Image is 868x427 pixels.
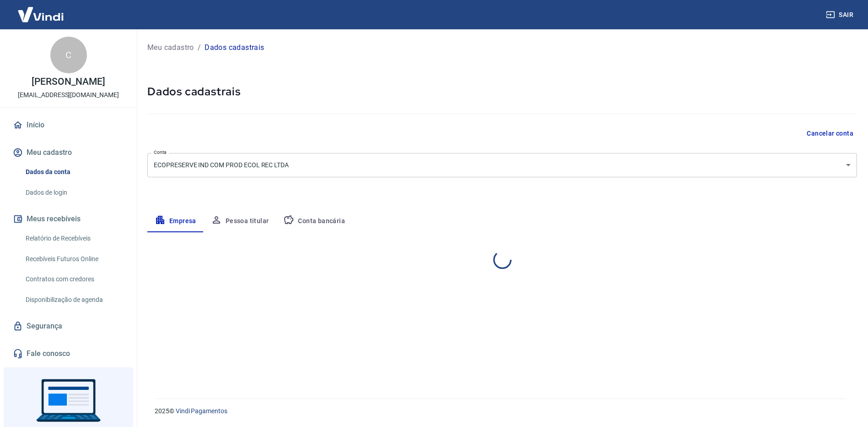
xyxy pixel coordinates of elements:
[22,290,126,309] a: Disponibilização de agenda
[32,77,105,87] p: [PERSON_NAME]
[154,149,167,156] label: Conta
[22,270,126,289] a: Contratos com credores
[147,153,857,177] div: ECOPRESERVE IND COM PROD ECOL REC LTDA
[22,163,126,181] a: Dados da conta
[22,183,126,202] a: Dados de login
[11,316,126,336] a: Segurança
[803,125,857,142] button: Cancelar conta
[147,84,857,99] h5: Dados cadastrais
[50,37,87,73] div: C
[276,210,352,232] button: Conta bancária
[11,115,126,135] a: Início
[147,42,194,53] a: Meu cadastro
[205,42,264,53] p: Dados cadastrais
[155,406,846,416] p: 2025 ©
[22,229,126,248] a: Relatório de Recebíveis
[11,142,126,163] button: Meu cadastro
[11,209,126,229] button: Meus recebíveis
[147,210,204,232] button: Empresa
[824,6,857,23] button: Sair
[18,90,119,100] p: [EMAIL_ADDRESS][DOMAIN_NAME]
[11,344,126,364] a: Fale conosco
[176,407,227,415] a: Vindi Pagamentos
[22,250,126,268] a: Recebíveis Futuros Online
[11,0,70,28] img: Vindi
[198,42,201,53] p: /
[204,210,276,232] button: Pessoa titular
